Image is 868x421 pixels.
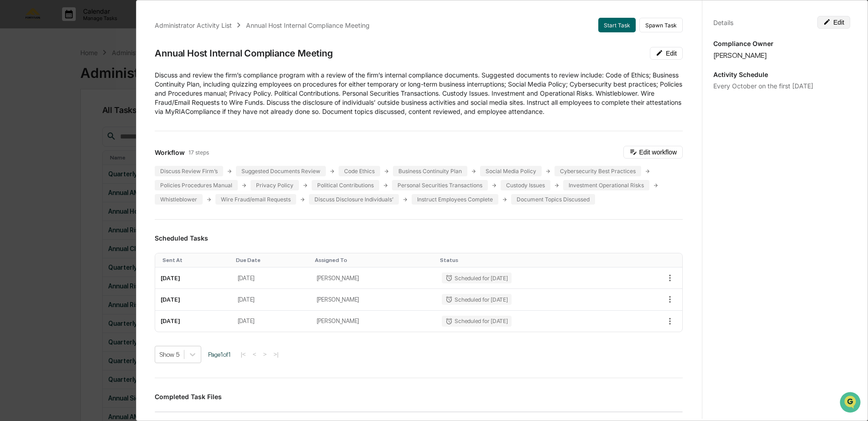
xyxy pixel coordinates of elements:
[511,194,595,205] div: Document Topics Discussed
[81,124,99,131] span: [DATE]
[208,351,231,358] span: Page 1 of 1
[5,175,61,192] a: 🔎Data Lookup
[19,70,36,86] img: 8933085812038_c878075ebb4cc5468115_72.jpg
[5,158,63,175] a: 🖐️Preclearance
[162,257,228,263] div: Toggle SortBy
[442,294,511,305] div: Scheduled for [DATE]
[251,180,299,190] div: Privacy Policy
[75,162,113,171] span: Attestations
[63,158,117,175] a: 🗄️Attestations
[311,267,437,289] td: [PERSON_NAME]
[412,194,498,205] div: Instruct Employees Complete
[41,70,150,79] div: Start new chat
[9,180,16,187] div: 🔎
[155,180,238,190] div: Policies Procedures Manual
[155,21,232,29] div: Administrator Activity List
[713,19,733,26] div: Details
[155,289,232,310] td: [DATE]
[309,194,399,205] div: Discuss Disclosure Individuals’
[232,311,311,332] td: [DATE]
[440,257,621,263] div: Toggle SortBy
[9,163,16,170] div: 🖐️
[76,124,79,131] span: •
[155,149,185,156] span: Workflow
[713,40,850,47] p: Compliance Owner
[563,180,649,190] div: Investment Operational Risks
[817,16,850,29] button: Edit
[155,311,232,332] td: [DATE]
[9,19,166,34] p: How can we help?
[236,257,308,263] div: Toggle SortBy
[271,350,281,358] button: >|
[91,201,110,208] span: Pylon
[64,201,110,208] a: Powered byPylon
[480,166,542,176] div: Social Media Policy
[311,289,437,310] td: [PERSON_NAME]
[442,272,511,283] div: Scheduled for [DATE]
[155,194,203,205] div: Whistleblower
[155,48,333,59] div: Annual Host Internal Compliance Meeting
[155,71,683,116] p: Discuss and review the firm’s compliance program with a review of the firm’s internal compliance ...
[713,82,850,90] div: Every October on the first [DATE]
[442,316,511,327] div: Scheduled for [DATE]
[66,163,73,170] div: 🗄️
[238,350,248,358] button: |<
[41,79,125,86] div: We're available if you need us!
[713,71,850,78] p: Activity Schedule
[839,391,863,416] iframe: Open customer support
[155,166,223,176] div: Discuss Review Firm’s
[215,194,296,205] div: Wire Fraud/email Requests
[28,124,74,131] span: [PERSON_NAME]
[623,146,683,159] button: Edit workflow
[188,149,209,156] span: 17 steps
[311,311,437,332] td: [PERSON_NAME]
[232,289,311,310] td: [DATE]
[339,166,380,176] div: Code Ethics
[598,18,636,32] button: Start Task
[639,18,683,32] button: Spawn Task
[18,124,26,132] img: 1746055101610-c473b297-6a78-478c-a979-82029cc54cd1
[9,70,26,86] img: 1746055101610-c473b297-6a78-478c-a979-82029cc54cd1
[501,180,550,190] div: Custody Issues
[315,257,433,263] div: Toggle SortBy
[312,180,379,190] div: Political Contributions
[554,166,641,176] div: Cybersecurity Best Practices
[18,179,58,188] span: Data Lookup
[393,166,467,176] div: Business Continuity Plan
[9,101,61,108] div: Past conversations
[155,393,683,400] h3: Completed Task Files
[260,350,269,358] button: >
[246,21,370,29] div: Annual Host Internal Compliance Meeting
[155,267,232,289] td: [DATE]
[232,267,311,289] td: [DATE]
[650,47,683,60] button: Edit
[713,51,850,60] div: [PERSON_NAME]
[155,234,683,242] h3: Scheduled Tasks
[155,72,166,83] button: Start new chat
[236,166,326,176] div: Suggested Documents Review
[9,115,24,130] img: Jack Rasmussen
[18,162,59,171] span: Preclearance
[141,99,166,110] button: See all
[250,350,259,358] button: <
[392,180,488,190] div: Personal Securities Transactions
